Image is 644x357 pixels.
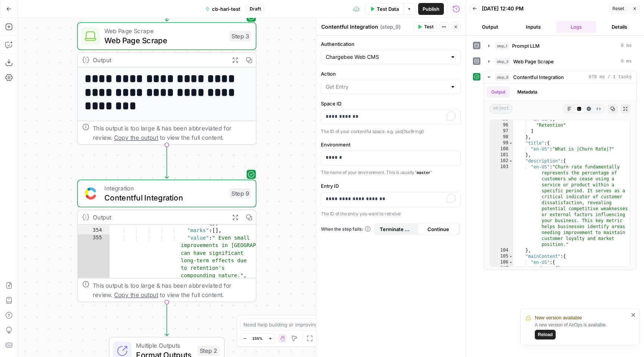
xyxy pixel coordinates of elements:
div: Output [93,55,225,64]
div: 100 [490,146,513,152]
div: A new version of AirOps is available. [535,322,629,339]
div: 98 [490,134,513,140]
div: This output is too large & has been abbreviated for review. to view the full content. [93,123,251,142]
label: Action [321,70,461,78]
p: The name of your environment. This is usually [321,169,461,176]
label: Environment [321,141,461,148]
span: step_1 [495,42,509,50]
img: sdasd.png [85,187,96,200]
div: 99 [490,140,513,146]
span: step_3 [495,58,510,65]
span: Integration [104,184,225,193]
span: Multiple Outputs [136,341,193,350]
div: 105 [490,253,513,259]
p: The ID of your contentful space. e.g. yadj1kx9rmg0 [321,128,461,135]
span: cb-hari-test [212,5,240,13]
button: Reset [609,4,628,13]
label: Entry ID [321,182,461,190]
span: ( step_9 ) [380,23,401,31]
span: Reload [538,331,553,338]
button: 0 ms [484,56,636,67]
div: Output [93,212,225,222]
span: Web Page Scrape [513,58,554,65]
div: 101 [490,152,513,158]
div: 106 [490,259,513,265]
span: Web Page Scrape [104,26,225,36]
div: 354 [78,227,110,234]
div: To enrich screen reader interactions, please activate Accessibility in Grammarly extension settings [321,110,460,124]
span: Publish [423,5,439,13]
div: 97 [490,128,513,134]
button: Test [414,22,437,32]
div: IntegrationContentful IntegrationStep 9Output "data":{}, "marks":[], "value":" Even small improve... [77,180,256,302]
span: 155% [252,335,263,341]
span: Web Page Scrape [104,34,225,46]
span: 670 ms / 1 tasks [589,74,632,80]
button: Test Data [365,3,403,15]
span: Toggle code folding, rows 99 through 101 [509,140,513,146]
div: 355 [78,234,110,279]
div: 103 [490,164,513,247]
span: Test [424,23,433,30]
span: Toggle code folding, rows 102 through 104 [509,158,513,164]
span: step_9 [495,73,510,81]
span: Reset [612,5,624,12]
span: Contentful Integration [104,192,225,203]
div: Step 9 [229,188,251,199]
g: Edge from step_3 to step_9 [165,145,168,178]
label: Authentication [321,40,461,48]
span: Prompt LLM [512,42,540,50]
a: When the step fails: [321,226,371,233]
button: 0 ms [484,40,636,52]
div: 102 [490,158,513,164]
button: close [631,312,636,318]
button: cb-hari-test [201,3,245,15]
div: 96 [490,122,513,128]
span: Terminate Workflow [380,225,413,233]
span: 0 ms [621,58,632,65]
button: Inputs [513,21,553,33]
button: Reload [535,330,556,339]
div: 104 [490,247,513,253]
span: Continue [427,225,449,233]
div: Step 2 [198,345,220,356]
p: The ID of the entry you want to retreive [321,210,461,218]
button: Terminate Workflow [375,223,417,235]
code: master [414,171,433,175]
input: Chargebee Web CMS [326,53,447,61]
button: Output [487,86,510,98]
span: Draft [250,6,261,12]
span: 0 ms [621,42,632,49]
span: Copy the output [114,291,158,298]
button: Logs [556,21,597,33]
span: Copy the output [114,134,158,141]
div: This output is too large & has been abbreviated for review. to view the full content. [93,281,251,299]
span: Toggle code folding, rows 105 through 3414 [509,253,513,259]
label: Space ID [321,100,461,107]
button: 670 ms / 1 tasks [484,71,636,83]
button: Details [599,21,640,33]
button: Metadata [513,86,542,98]
span: Toggle code folding, rows 106 through 3413 [509,259,513,265]
span: New version available [535,314,582,322]
g: Edge from step_9 to step_2 [165,302,168,336]
span: Test Data [377,5,399,13]
input: Get Entry [326,83,447,91]
div: 670 ms / 1 tasks [484,83,636,270]
button: Publish [418,3,444,15]
span: object [490,104,512,114]
span: Contentful Integration [513,73,564,81]
div: Step 3 [229,31,251,41]
div: 107 [490,265,513,271]
button: Output [470,21,510,33]
textarea: Contentful Integration [321,23,378,31]
div: To enrich screen reader interactions, please activate Accessibility in Grammarly extension settings [321,192,460,207]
